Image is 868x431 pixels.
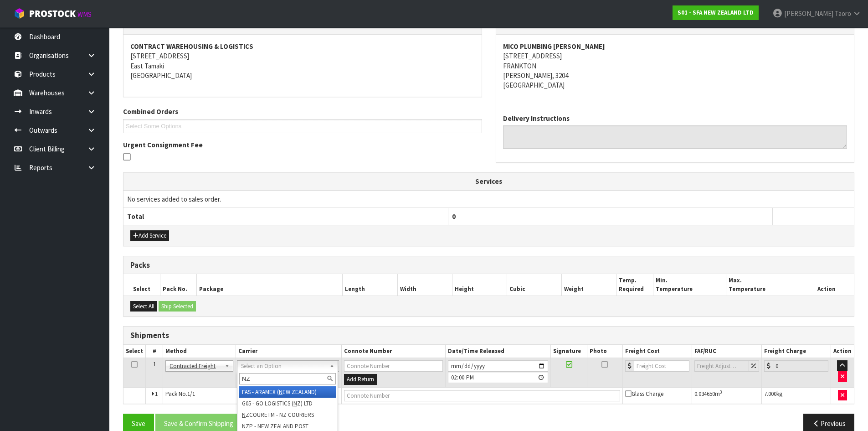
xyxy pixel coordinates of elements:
[130,261,847,270] h3: Packs
[236,345,341,358] th: Carrier
[773,360,828,372] input: Freight Charge
[784,9,833,18] span: [PERSON_NAME]
[163,387,341,404] td: Pack No.
[343,274,397,296] th: Length
[153,360,156,368] span: 1
[77,10,92,19] small: WMS
[503,21,847,30] h3: To Address
[242,422,246,430] em: N
[587,345,622,358] th: Photo
[622,345,692,358] th: Freight Cost
[452,274,507,296] th: Height
[692,345,761,358] th: FAF/RUC
[344,390,620,401] input: Connote Number
[239,386,336,398] li: FAS - ARAMEX ( EW ZEALAND)
[123,208,448,225] th: Total
[239,398,336,409] li: G05 - GO LOGISTICS ( Z) LTD
[130,301,157,312] button: Select All
[160,274,196,296] th: Pack No.
[835,9,851,18] span: Taoro
[159,301,196,312] button: Ship Selected
[673,5,759,20] a: S01 - SFA NEW ZEALAND LTD
[503,42,605,51] strong: MICO PLUMBING [PERSON_NAME]
[726,274,799,296] th: Max. Temperature
[344,360,443,372] input: Connote Number
[764,390,776,398] span: 7.000
[445,345,551,358] th: Date/Time Released
[831,345,854,358] th: Action
[293,400,297,407] em: N
[507,274,562,296] th: Cubic
[279,388,282,396] em: N
[146,345,163,358] th: #
[123,173,854,190] th: Services
[123,274,160,296] th: Select
[242,411,246,419] em: N
[503,42,847,90] address: [STREET_ADDRESS] FRANKTON [PERSON_NAME], 3204 [GEOGRAPHIC_DATA]
[397,274,452,296] th: Width
[799,274,854,296] th: Action
[187,390,195,398] span: 1/1
[692,387,761,404] td: m
[29,8,76,20] span: ProStock
[694,390,715,398] span: 0.034650
[761,345,831,358] th: Freight Charge
[562,274,616,296] th: Weight
[123,107,178,116] label: Combined Orders
[653,274,726,296] th: Min. Temperature
[241,361,326,372] span: Select an Option
[130,230,169,241] button: Add Service
[196,274,343,296] th: Package
[130,42,253,51] strong: CONTRACT WAREHOUSING & LOGISTICS
[625,390,663,398] span: Glass Charge
[123,345,146,358] th: Select
[123,140,203,150] label: Urgent Consignment Fee
[130,21,475,30] h3: From Address
[130,331,847,340] h3: Shipments
[452,212,456,221] span: 0
[551,345,587,358] th: Signature
[341,345,445,358] th: Connote Number
[503,114,570,123] label: Delivery Instructions
[634,360,689,372] input: Freight Cost
[14,8,25,19] img: cube-alt.png
[163,345,236,358] th: Method
[344,374,377,385] button: Add Return
[694,360,749,372] input: Freight Adjustment
[761,387,831,404] td: kg
[169,361,221,372] span: Contracted Freight
[130,42,475,81] address: [STREET_ADDRESS] East Tamaki [GEOGRAPHIC_DATA]
[678,9,754,16] strong: S01 - SFA NEW ZEALAND LTD
[616,274,653,296] th: Temp. Required
[239,409,336,421] li: ZCOURETM - NZ COURIERS
[155,390,158,398] span: 1
[720,389,722,395] sup: 3
[123,190,854,208] td: No services added to sales order.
